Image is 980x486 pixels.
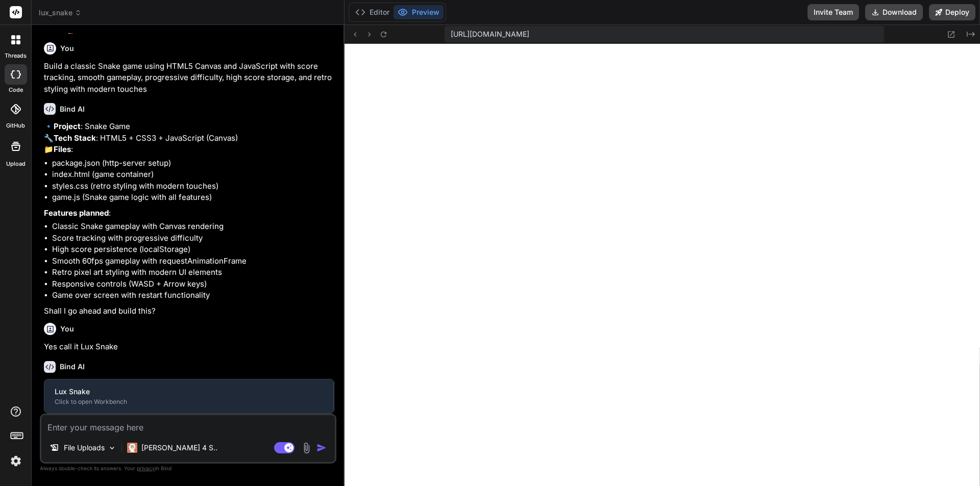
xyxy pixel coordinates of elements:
strong: Tech Stack [54,133,96,143]
strong: Files [54,144,71,154]
p: 🔹 : Snake Game 🔧 : HTML5 + CSS3 + JavaScript (Canvas) 📁 : [44,121,334,156]
h6: You [60,43,74,54]
iframe: Preview [345,44,980,486]
span: privacy [137,465,155,471]
h6: Bind AI [60,104,85,114]
button: Preview [394,5,444,19]
li: Score tracking with progressive difficulty [52,233,334,244]
label: code [9,86,23,94]
p: : [44,208,334,219]
li: index.html (game container) [52,169,334,181]
button: Invite Team [807,4,859,20]
strong: Features planned [44,208,109,218]
button: Lux SnakeClick to open Workbench [44,379,333,413]
img: Claude 4 Sonnet [127,443,137,453]
p: [PERSON_NAME] 4 S.. [141,443,217,453]
img: attachment [301,442,312,454]
div: Lux Snake [55,387,323,397]
h6: Bind AI [60,362,85,372]
button: Deploy [929,4,975,20]
li: Game over screen with restart functionality [52,290,334,301]
li: High score persistence (localStorage) [52,244,334,255]
strong: Project [54,121,81,131]
p: Yes call it Lux Snake [44,341,334,353]
li: Smooth 60fps gameplay with requestAnimationFrame [52,255,334,267]
label: threads [5,52,27,60]
p: Always double-check its answers. Your in Bind [40,464,336,473]
img: Pick Models [108,444,116,452]
button: Editor [351,5,394,19]
img: settings [7,452,24,470]
p: File Uploads [64,443,105,453]
div: Click to open Workbench [55,398,323,406]
label: Upload [6,160,26,168]
li: package.json (http-server setup) [52,158,334,169]
p: Shall I go ahead and build this? [44,305,334,317]
img: icon [316,443,327,453]
li: game.js (Snake game logic with all features) [52,192,334,203]
li: Classic Snake gameplay with Canvas rendering [52,221,334,233]
span: lux_snake [39,8,82,18]
li: Retro pixel art styling with modern UI elements [52,267,334,278]
span: [URL][DOMAIN_NAME] [451,29,529,39]
button: Download [865,4,923,20]
li: Responsive controls (WASD + Arrow keys) [52,278,334,290]
label: GitHub [6,121,25,130]
h6: You [60,324,74,334]
li: styles.css (retro styling with modern touches) [52,181,334,192]
p: Build a classic Snake game using HTML5 Canvas and JavaScript with score tracking, smooth gameplay... [44,61,334,95]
